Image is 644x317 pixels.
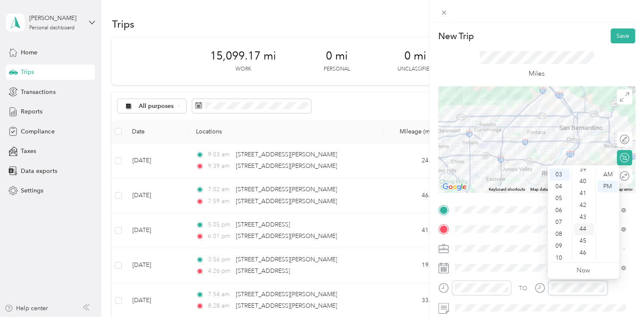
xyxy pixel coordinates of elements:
iframe: Everlance-gr Chat Button Frame [596,269,644,317]
div: 10 [549,252,570,264]
div: 39 [574,164,594,175]
button: Keyboard shortcuts [489,187,525,192]
div: 03 [549,169,570,181]
div: 09 [549,240,570,252]
a: Open this area in Google Maps (opens a new window) [440,181,468,192]
div: 05 [549,192,570,204]
img: Google [440,181,468,192]
div: 08 [549,228,570,240]
div: 40 [574,175,594,187]
div: 45 [574,235,594,247]
div: 04 [549,181,570,192]
div: 44 [574,223,594,235]
div: TO [519,284,527,293]
p: Miles [529,68,545,79]
p: New Trip [438,30,474,42]
div: 46 [574,247,594,259]
div: 41 [574,187,594,199]
div: AM [597,169,618,181]
div: 07 [549,216,570,228]
span: Map data ©2025 Google [530,187,577,192]
button: Save [610,28,635,43]
a: Now [577,266,590,275]
div: PM [597,181,618,192]
div: 43 [574,211,594,223]
div: 06 [549,204,570,216]
div: 42 [574,199,594,211]
div: 47 [574,259,594,271]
